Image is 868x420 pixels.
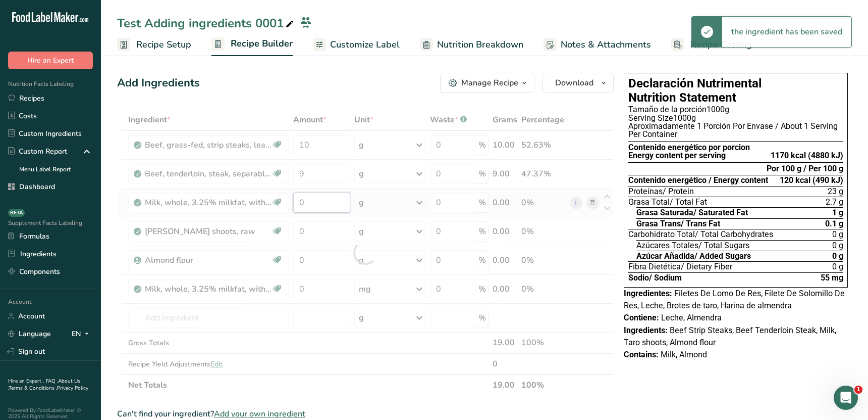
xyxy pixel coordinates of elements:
[214,408,305,420] span: Add your own ingredient
[671,33,752,56] a: Recipe Costing
[693,208,748,217] span: / Saturated Fat
[117,408,614,420] div: Can't find your ingredient?
[628,152,750,160] div: Energy content per serving
[628,198,707,206] span: Grasa Total
[681,262,732,271] span: / Dietary Fiber
[780,176,843,184] span: 120 kcal (490 kJ)
[694,251,751,261] span: / Added Sugars
[8,209,25,217] div: BETA
[46,378,58,385] a: FAQ .
[624,350,659,359] span: Contains:
[555,77,593,89] span: Download
[628,176,768,184] span: Contenido energético / Energy content
[8,407,93,419] div: Powered By FoodLabelMaker © 2025 All Rights Reserved
[136,38,191,52] span: Recipe Setup
[663,186,694,196] span: / Protein
[670,197,707,207] span: / Total Fat
[8,378,44,385] a: Hire an Expert .
[9,385,57,392] a: Terms & Conditions .
[636,209,748,217] span: Grasa Saturada
[8,325,51,343] a: Language
[628,106,843,114] div: 1000g
[832,230,843,239] span: 0 g
[544,33,651,56] a: Notes & Attachments
[624,289,845,310] span: Filetes De Lomo De Res, Filete De Solomillo De Res, Leche, Brotes de taro, Harina de almendra
[117,33,191,56] a: Recipe Setup
[628,113,673,123] span: Serving Size
[722,17,851,47] div: the ingredient has been saved
[231,37,293,51] span: Recipe Builder
[8,52,93,69] button: Hire an Expert
[624,325,668,335] span: Ingredients:
[57,385,88,392] a: Privacy Policy
[681,219,720,228] span: / Trans Fat
[628,77,843,89] h1: Declaración Nutrimental
[420,33,523,56] a: Nutrition Breakdown
[624,289,672,298] span: Ingredientes:
[628,91,843,104] h1: Nutrition Statement
[628,144,750,152] div: Contenido energético por porcion
[461,77,518,89] div: Manage Recipe
[542,73,614,93] button: Download
[117,75,200,91] div: Add Ingredients
[832,209,843,217] span: 1 g
[661,350,707,359] span: Milk, Almond
[767,165,843,173] div: Por 100 g / Per 100 g
[832,252,843,260] span: 0 g
[628,274,682,282] span: Sodio
[690,38,752,52] span: Recipe Costing
[826,198,843,206] span: 2.7 g
[437,38,523,52] span: Nutrition Breakdown
[636,220,720,228] span: Grasa Trans
[834,386,858,410] iframe: Intercom live chat
[72,328,93,340] div: EN
[330,38,400,52] span: Customize Label
[636,242,749,250] span: Azúcares Totales
[628,114,843,122] div: 1000g
[828,188,843,196] span: 23 g
[313,33,400,56] a: Customize Label
[628,188,694,196] span: Proteínas
[211,32,293,57] a: Recipe Builder
[771,152,843,160] div: 1170 kcal (4880 kJ)
[117,14,296,32] div: Test Adding ingredients 0001
[698,241,749,250] span: / Total Sugars
[636,252,751,260] span: Azúcar Añadida
[440,73,534,93] button: Manage Recipe
[825,220,843,228] span: 0.1 g
[8,146,67,157] div: Custom Report
[628,230,773,239] span: Carbohidrato Total
[832,242,843,250] span: 0 g
[8,378,80,392] a: About Us .
[628,122,843,139] div: Aproximadamente 1 Porción Por Envase / About 1 Serving Per Container
[624,313,659,322] span: Contiene:
[821,274,843,282] span: 55 mg
[832,263,843,271] span: 0 g
[624,325,836,347] span: Beef Strip Steaks, Beef Tenderloin Steak, Milk, Taro shoots, Almond flour
[649,273,682,283] span: / Sodium
[695,229,773,239] span: / Total Carbohydrates
[628,105,707,114] span: Tamaño de la porción
[561,38,651,52] span: Notes & Attachments
[628,263,732,271] span: Fibra Dietética
[661,313,722,322] span: Leche, Almendra
[854,386,862,394] span: 1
